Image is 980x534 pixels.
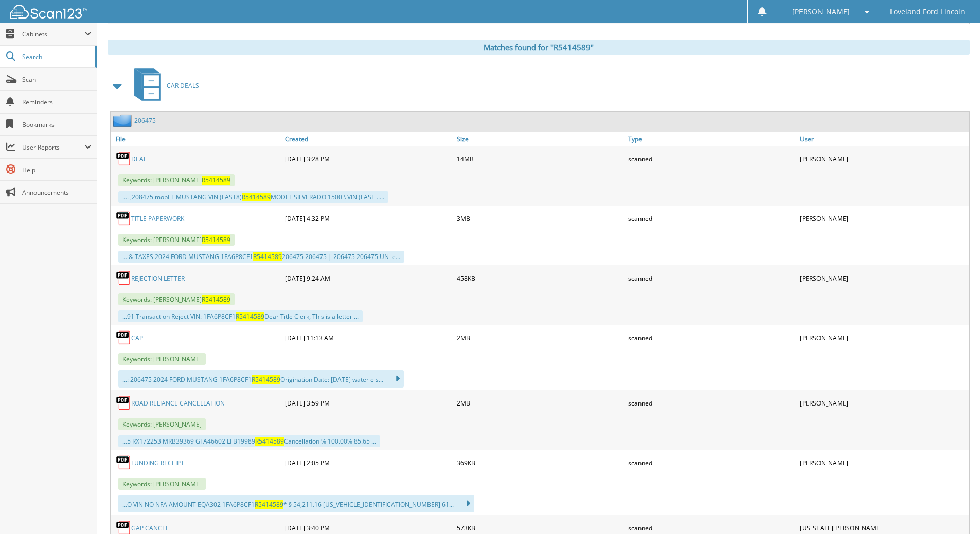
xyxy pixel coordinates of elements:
[118,353,206,365] span: Keywords: [PERSON_NAME]
[22,98,92,106] span: Reminders
[131,399,225,408] a: ROAD RELIANCE CANCELLATION
[202,235,230,244] span: R5414589
[282,268,454,288] div: [DATE] 9:24 AM
[626,149,797,169] div: scanned
[118,234,235,246] span: Keywords: [PERSON_NAME]
[10,5,87,19] img: scan123-logo-white.svg
[116,151,131,167] img: PDF.png
[626,327,797,348] div: scanned
[116,270,131,286] img: PDF.png
[454,327,626,348] div: 2MB
[118,495,474,512] div: ...O VIN NO NFA AMOUNT EQA302 1FA6P8CF1 * § 54,211.16 [US_VEHICLE_IDENTIFICATION_NUMBER] 61...
[454,208,626,229] div: 3MB
[131,334,143,342] a: CAP
[282,208,454,229] div: [DATE] 4:32 PM
[131,524,169,532] a: GAP CANCEL
[282,452,454,473] div: [DATE] 2:05 PM
[118,174,235,186] span: Keywords: [PERSON_NAME]
[116,330,131,345] img: PDF.png
[454,452,626,473] div: 369KB
[118,191,388,203] div: .... ,208475 mopEL MUSTANG VIN (LAST8) MODEL SILVERADO 1500 \ VIN (LAST .....
[626,452,797,473] div: scanned
[797,208,969,229] div: [PERSON_NAME]
[792,9,850,15] span: [PERSON_NAME]
[116,395,131,411] img: PDF.png
[118,370,404,388] div: ...: 206475 2024 FORD MUSTANG 1FA6P8CF1 Origination Date: [DATE] water e s...
[22,143,84,152] span: User Reports
[118,293,235,305] span: Keywords: [PERSON_NAME]
[118,251,404,263] div: ... & TAXES 2024 FORD MUSTANG 1FA6P8CF1 206475 206475 | 206475 206475 UN ie...
[22,165,92,174] span: Help
[255,437,284,446] span: R5414589
[167,81,199,90] span: CAR DEALS
[202,176,230,185] span: R5414589
[454,132,626,146] a: Size
[131,155,147,163] a: DEAL
[22,120,92,129] span: Bookmarks
[22,188,92,197] span: Announcements
[282,393,454,413] div: [DATE] 3:59 PM
[22,75,92,84] span: Scan
[236,312,264,321] span: R5414589
[116,211,131,226] img: PDF.png
[890,9,965,15] span: Loveland Ford Lincoln
[797,393,969,413] div: [PERSON_NAME]
[797,268,969,288] div: [PERSON_NAME]
[22,52,90,61] span: Search
[454,149,626,169] div: 14MB
[454,393,626,413] div: 2MB
[282,149,454,169] div: [DATE] 3:28 PM
[118,478,206,490] span: Keywords: [PERSON_NAME]
[118,435,380,447] div: ...5 RX172253 MRB39369 GFA46602 LFB19989 Cancellation % 100.00% 85.65 ...
[255,500,283,509] span: R5414589
[202,295,230,304] span: R5414589
[253,252,282,261] span: R5414589
[797,132,969,146] a: User
[797,327,969,348] div: [PERSON_NAME]
[118,418,206,430] span: Keywords: [PERSON_NAME]
[108,40,970,55] div: Matches found for "R5414589"
[797,149,969,169] div: [PERSON_NAME]
[134,116,156,125] a: 206475
[797,452,969,473] div: [PERSON_NAME]
[128,65,199,106] a: CAR DEALS
[131,458,184,467] a: FUNDING RECEIPT
[252,375,280,384] span: R5414589
[111,132,282,146] a: File
[626,393,797,413] div: scanned
[116,455,131,470] img: PDF.png
[22,30,84,39] span: Cabinets
[626,208,797,229] div: scanned
[282,327,454,348] div: [DATE] 11:13 AM
[929,485,980,534] iframe: Chat Widget
[454,268,626,288] div: 458KB
[626,268,797,288] div: scanned
[131,214,184,223] a: TITLE PAPERWORK
[113,114,134,127] img: folder2.png
[282,132,454,146] a: Created
[242,193,271,201] span: R5414589
[118,310,363,322] div: ...91 Transaction Reject VIN: 1FA6P8CF1 Dear Title Clerk, This is a letter ...
[131,274,185,283] a: REJECTION LETTER
[626,132,797,146] a: Type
